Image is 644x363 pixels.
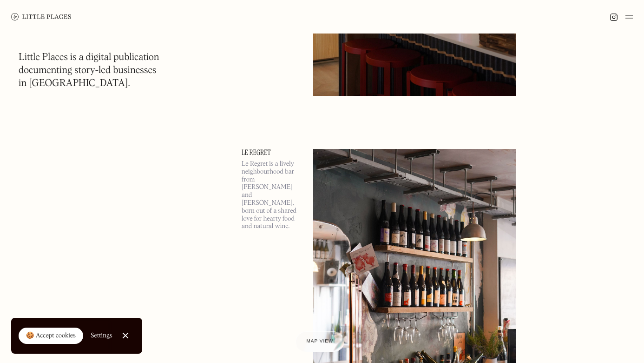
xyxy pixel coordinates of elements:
div: 🍪 Accept cookies [26,331,76,341]
a: Close Cookie Popup [116,326,135,345]
div: Settings [91,332,112,339]
a: Map view [296,331,345,352]
a: Le Regret [242,149,302,156]
span: Map view [307,339,334,344]
p: Le Regret is a lively neighbourhood bar from [PERSON_NAME] and [PERSON_NAME], born out of a share... [242,160,302,230]
h1: Little Places is a digital publication documenting story-led businesses in [GEOGRAPHIC_DATA]. [19,51,159,90]
a: 🍪 Accept cookies [19,328,83,344]
a: Settings [91,325,112,346]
